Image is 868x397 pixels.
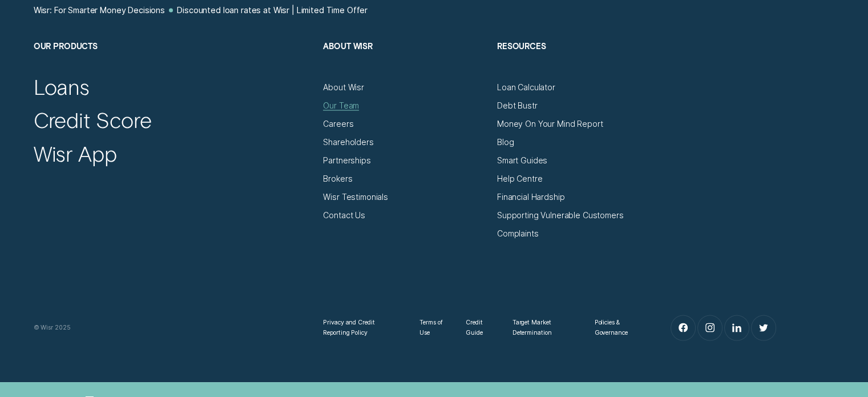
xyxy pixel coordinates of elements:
[323,155,370,166] a: Partnerships
[323,318,401,338] a: Privacy and Credit Reporting Policy
[34,107,152,133] a: Credit Score
[323,119,353,129] a: Careers
[34,41,313,82] h2: Our Products
[497,101,538,111] a: Debt Bustr
[752,316,776,340] a: Twitter
[497,119,603,129] a: Money On Your Mind Report
[323,82,364,93] a: About Wisr
[323,174,352,184] a: Brokers
[177,5,368,15] a: Discounted loan rates at Wisr | Limited Time Offer
[497,82,555,93] a: Loan Calculator
[323,101,359,111] a: Our Team
[466,318,494,338] a: Credit Guide
[34,74,90,100] a: Loans
[497,155,547,166] a: Smart Guides
[671,316,696,340] a: Facebook
[323,210,365,220] a: Contact Us
[497,41,661,82] h2: Resources
[497,192,564,202] a: Financial Hardship
[323,137,373,147] a: Shareholders
[323,192,388,202] a: Wisr Testimonials
[497,174,542,184] a: Help Centre
[34,5,165,15] a: Wisr: For Smarter Money Decisions
[34,141,117,167] a: Wisr App
[497,228,539,239] a: Complaints
[419,318,447,338] a: Terms of Use
[595,318,643,338] a: Policies & Governance
[698,316,722,340] a: Instagram
[29,323,318,333] div: © Wisr 2025
[497,210,624,220] a: Supporting Vulnerable Customers
[725,316,749,340] a: LinkedIn
[323,41,487,82] h2: About Wisr
[497,137,514,147] a: Blog
[512,318,576,338] a: Target Market Determination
